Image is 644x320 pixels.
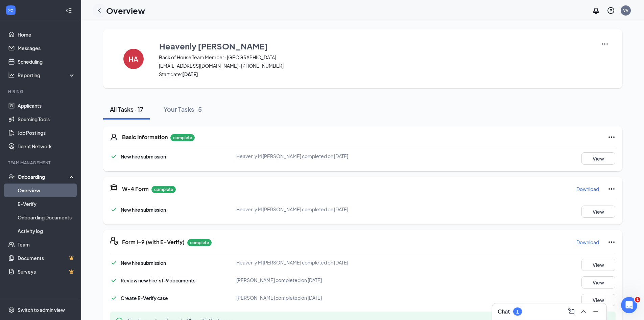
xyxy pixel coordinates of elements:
svg: Ellipses [607,133,616,141]
p: complete [151,186,176,193]
img: More Actions [601,40,609,48]
svg: QuestionInfo [607,6,615,15]
span: Heavenly M [PERSON_NAME] completed on [DATE] [236,206,348,212]
span: [PERSON_NAME] completed on [DATE] [236,295,322,301]
button: View [581,152,615,165]
h4: HA [128,57,138,61]
a: Activity log [18,224,75,238]
button: View [581,276,615,289]
h3: Heavenly [PERSON_NAME] [159,40,268,52]
svg: Settings [8,306,15,313]
h5: Form I-9 (with E-Verify) [122,238,185,246]
p: complete [170,134,195,141]
div: Onboarding [18,173,70,180]
button: Download [576,237,599,248]
svg: TaxGovernmentIcon [110,184,118,192]
a: Applicants [18,99,75,112]
a: Talent Network [18,140,75,153]
svg: Analysis [8,72,15,79]
div: Your Tasks · 5 [164,105,202,113]
button: View [581,206,615,218]
div: Hiring [8,89,74,94]
div: VV [623,7,628,13]
h5: Basic Information [122,133,168,141]
button: ComposeMessage [566,306,577,317]
strong: [DATE] [182,71,198,77]
span: Heavenly M [PERSON_NAME] completed on [DATE] [236,153,348,159]
span: Create E-Verify case [121,295,168,301]
svg: Ellipses [607,185,616,193]
span: 1 [635,297,640,302]
span: Review new hire’s I-9 documents [121,277,195,283]
h3: Chat [498,308,510,315]
div: Switch to admin view [18,306,65,313]
span: Start date: [159,71,592,78]
button: View [581,259,615,271]
button: View [581,294,615,306]
a: Overview [18,184,75,197]
button: Minimize [590,306,601,317]
span: Heavenly M [PERSON_NAME] completed on [DATE] [236,259,348,265]
div: All Tasks · 17 [110,105,143,113]
p: complete [187,239,212,246]
a: Team [18,238,75,251]
svg: Checkmark [110,206,118,214]
h1: Overview [106,5,145,16]
a: Onboarding Documents [18,211,75,224]
a: Messages [18,41,75,55]
a: E-Verify [18,197,75,211]
span: Back of House Team Member · [GEOGRAPHIC_DATA] [159,54,592,61]
svg: WorkstreamLogo [7,7,14,14]
iframe: Intercom live chat [621,297,637,313]
svg: Collapse [65,7,72,14]
a: Home [18,28,75,41]
span: New hire submission [121,260,166,266]
svg: Notifications [592,6,600,15]
a: DocumentsCrown [18,251,75,265]
svg: ChevronUp [579,307,588,316]
button: Heavenly [PERSON_NAME] [159,40,592,52]
svg: Checkmark [110,259,118,267]
h5: W-4 Form [122,185,149,193]
a: SurveysCrown [18,265,75,278]
div: Reporting [18,72,76,79]
p: Download [576,239,599,246]
p: Download [576,186,599,192]
svg: User [110,133,118,141]
svg: ComposeMessage [567,307,575,316]
svg: Ellipses [607,238,616,246]
svg: ChevronLeft [95,6,103,15]
svg: FormI9EVerifyIcon [110,237,118,245]
a: Scheduling [18,55,75,68]
svg: Minimize [592,307,600,316]
a: Job Postings [18,126,75,140]
svg: Checkmark [110,294,118,302]
span: [PERSON_NAME] completed on [DATE] [236,277,322,283]
div: 1 [516,309,519,315]
svg: UserCheck [8,173,15,180]
button: HA [117,40,150,78]
button: Download [576,184,599,194]
span: New hire submission [121,153,166,159]
svg: Checkmark [110,276,118,284]
svg: Checkmark [110,152,118,161]
span: [EMAIL_ADDRESS][DOMAIN_NAME] · [PHONE_NUMBER] [159,62,592,69]
div: Team Management [8,160,74,166]
span: New hire submission [121,207,166,213]
a: Sourcing Tools [18,112,75,126]
button: ChevronUp [578,306,589,317]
